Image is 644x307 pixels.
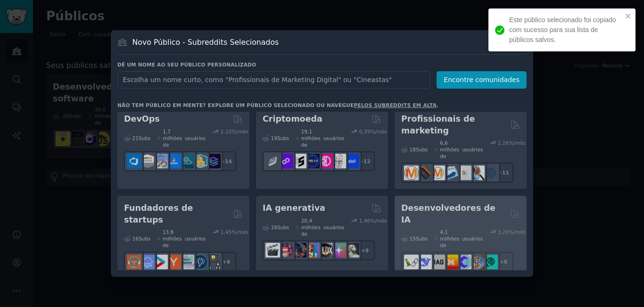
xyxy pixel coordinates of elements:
button: Encontre comunidades [437,71,527,89]
input: Escolha um nome curto, como "Profissionais de Marketing Digital" ou "Cineastas" [117,71,430,89]
a: pelos subreddits em alta [354,102,437,108]
font: Novo Público - Subreddits Selecionados [132,38,279,47]
font: Encontre comunidades [444,76,520,83]
font: . [437,102,438,108]
font: Este público selecionado foi copiado com sucesso para sua lista de públicos salvos. [509,16,618,43]
button: fechar [625,12,632,20]
font: Não tem público em mente? Explore um público selecionado ou navegue [117,102,354,108]
font: Dê um nome ao seu público personalizado [117,62,256,67]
